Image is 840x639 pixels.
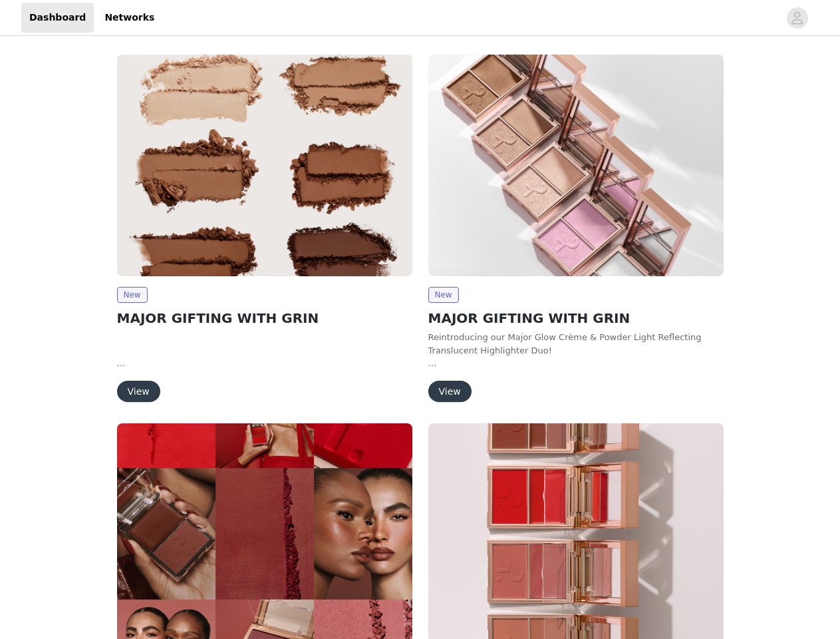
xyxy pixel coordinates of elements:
[428,381,472,402] button: View
[428,55,724,276] img: Patrick Ta Beauty
[117,387,160,397] a: View
[117,287,148,303] span: New
[21,3,94,33] a: Dashboard
[117,381,160,402] button: View
[791,7,803,29] div: avatar
[428,331,724,357] p: Reintroducing our Major Glow Crème & Powder Light Reflecting Translucent Highlighter Duo!
[117,308,412,328] h2: MAJOR GIFTING WITH GRIN
[428,308,724,328] h2: MAJOR GIFTING WITH GRIN
[96,3,162,33] a: Networks
[117,55,412,276] img: Patrick Ta Beauty
[428,287,459,303] span: New
[428,387,472,397] a: View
